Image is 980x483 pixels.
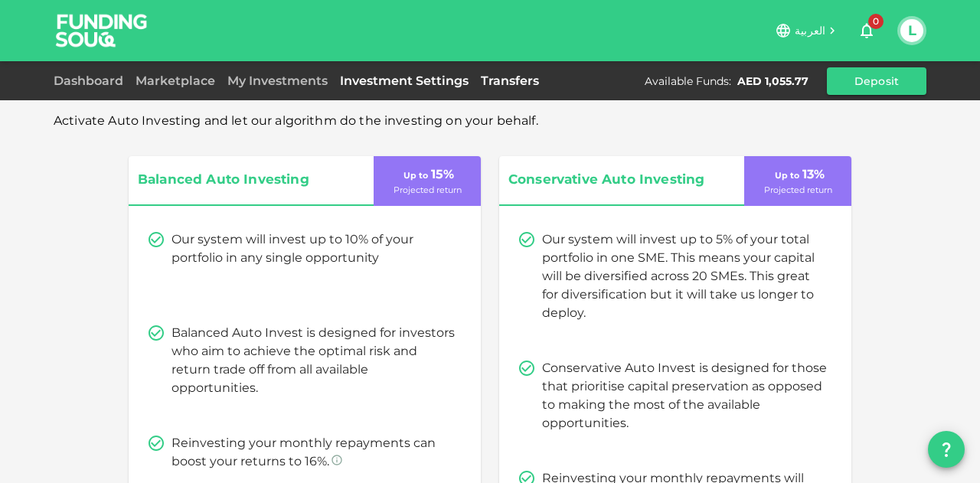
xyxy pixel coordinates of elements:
[764,184,832,197] p: Projected return
[394,184,462,197] p: Projected return
[542,359,827,432] p: Conservative Auto Invest is designed for those that prioritise capital preservation as opposed to...
[334,73,475,88] a: Investment Settings
[400,165,454,184] p: 15 %
[542,230,827,322] p: Our system will invest up to 5% of your total portfolio in one SME. This means your capital will ...
[171,434,456,471] p: Reinvesting your monthly repayments can boost your returns to 16%.
[827,67,926,95] button: Deposit
[772,165,825,184] p: 13 %
[129,73,221,88] a: Marketplace
[475,73,545,88] a: Transfers
[868,14,884,29] span: 0
[171,324,456,397] p: Balanced Auto Invest is designed for investors who aim to achieve the optimal risk and return tra...
[403,170,428,181] span: Up to
[775,170,799,181] span: Up to
[851,15,882,46] button: 0
[645,73,731,89] div: Available Funds :
[221,73,334,88] a: My Investments
[54,113,538,128] span: Activate Auto Investing and let our algorithm do the investing on your behalf.
[508,168,715,191] span: Conservative Auto Investing
[54,73,129,88] a: Dashboard
[171,230,456,267] p: Our system will invest up to 10% of your portfolio in any single opportunity
[900,19,923,42] button: L
[138,168,345,191] span: Balanced Auto Investing
[737,73,808,89] div: AED 1,055.77
[928,431,965,468] button: question
[795,24,825,38] span: العربية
